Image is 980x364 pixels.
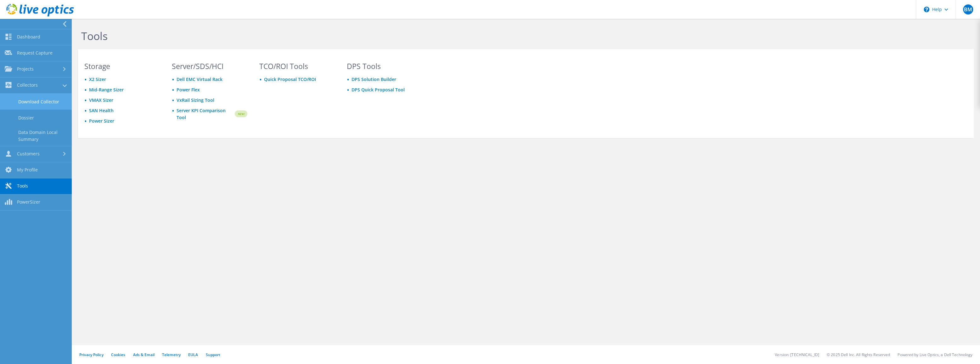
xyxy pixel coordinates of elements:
a: X2 Sizer [89,76,106,82]
h3: DPS Tools [347,63,422,70]
a: Mid-Range Sizer [89,87,124,93]
span: BM [963,4,973,14]
a: VMAX Sizer [89,97,113,103]
a: Ads & Email [133,352,155,357]
a: SAN Health [89,107,114,113]
h3: Server/SDS/HCI [172,63,247,70]
a: Server KPI Comparison Tool [177,107,234,121]
a: Privacy Policy [79,352,104,357]
a: EULA [188,352,198,357]
a: DPS Solution Builder [352,76,396,82]
a: Power Flex [177,87,200,93]
a: Telemetry [162,352,181,357]
a: DPS Quick Proposal Tool [352,87,405,93]
li: Version: [TECHNICAL_ID] [775,352,819,357]
h1: Tools [81,29,506,43]
svg: \n [924,7,929,12]
a: VxRail Sizing Tool [177,97,214,103]
h3: Storage [84,63,160,70]
h3: TCO/ROI Tools [259,63,335,70]
a: Support [206,352,220,357]
a: Dell EMC Virtual Rack [177,76,222,82]
a: Quick Proposal TCO/ROI [264,76,316,82]
img: new-badge.svg [234,107,247,121]
a: Power Sizer [89,118,114,124]
li: © 2025 Dell Inc. All Rights Reserved [827,352,890,357]
a: Cookies [111,352,126,357]
li: Powered by Live Optics, a Dell Technology [898,352,972,357]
